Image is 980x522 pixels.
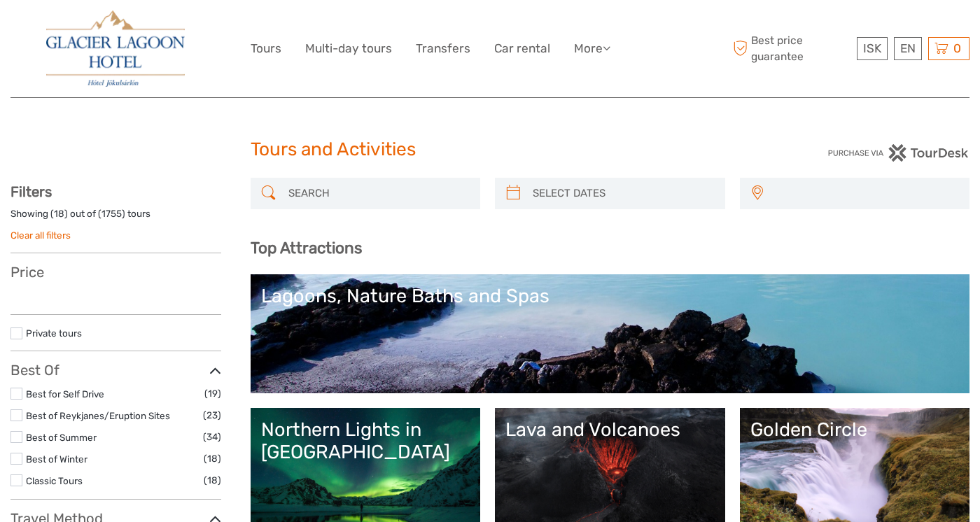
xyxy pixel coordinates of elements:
a: Car rental [494,38,550,59]
span: (18) [204,472,221,488]
label: 18 [54,207,64,220]
a: Transfers [416,38,470,59]
strong: Filters [10,183,52,200]
img: 2790-86ba44ba-e5e5-4a53-8ab7-28051417b7bc_logo_big.jpg [46,10,185,87]
div: Golden Circle [750,418,960,441]
div: EN [894,37,922,60]
div: Lagoons, Nature Baths and Spas [261,285,960,307]
label: 1755 [101,207,122,220]
a: Best of Summer [26,432,97,443]
a: Private tours [26,327,82,339]
a: Tours [251,38,281,59]
a: Best for Self Drive [26,388,104,400]
span: (34) [203,429,221,445]
a: Best of Reykjanes/Eruption Sites [26,410,170,421]
img: PurchaseViaTourDesk.png [827,144,969,162]
div: Lava and Volcanoes [505,418,715,441]
a: Golden Circle [750,418,960,516]
a: Northern Lights in [GEOGRAPHIC_DATA] [261,418,470,516]
input: SELECT DATES [527,181,718,206]
a: Best of Winter [26,453,87,465]
span: (23) [203,407,221,423]
div: Northern Lights in [GEOGRAPHIC_DATA] [261,418,470,464]
span: ISK [863,41,881,55]
input: SEARCH [283,181,474,206]
h1: Tours and Activities [251,139,730,161]
div: Showing ( ) out of ( ) tours [10,207,221,229]
h3: Best Of [10,362,221,379]
span: (18) [204,451,221,467]
a: Lava and Volcanoes [505,418,715,516]
span: Best price guarantee [730,33,854,64]
a: Lagoons, Nature Baths and Spas [261,285,960,383]
b: Top Attractions [251,239,362,258]
a: More [574,38,610,59]
a: Clear all filters [10,230,71,241]
h3: Price [10,264,221,281]
a: Multi-day tours [305,38,392,59]
span: (19) [204,386,221,402]
a: Classic Tours [26,475,83,486]
span: 0 [951,41,963,55]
